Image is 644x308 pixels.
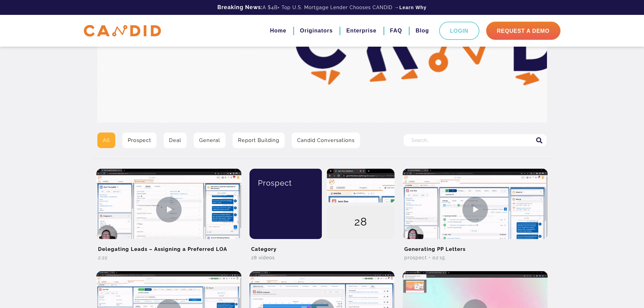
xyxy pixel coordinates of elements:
div: Prospect • 02:15 [403,254,548,261]
h2: Generating PP Letters [403,239,548,254]
div: 28 [327,206,395,240]
a: General [194,133,225,148]
div: 2:22 [96,254,241,261]
a: All [97,133,115,148]
a: Request A Demo [486,22,560,40]
b: Breaking News: [217,4,263,10]
a: Deal [164,133,187,148]
a: Prospect [122,133,157,148]
img: CANDID APP [84,25,161,37]
h2: Category [249,239,395,254]
a: FAQ [390,25,402,37]
h2: Delegating Leads – Assigning a Preferred LOA [96,239,241,254]
a: Enterprise [346,25,376,37]
a: Home [270,25,286,37]
div: Prospect [255,169,317,197]
div: 28 Videos [249,254,395,261]
a: Learn Why [399,4,427,11]
img: Generating PP Letters Video [403,169,548,250]
a: Report Building [233,133,285,148]
img: Delegating Leads – Assigning a Preferred LOA Video [96,169,241,250]
a: Login [439,22,479,40]
a: Blog [415,25,429,37]
a: Candid Conversations [292,133,360,148]
a: Originators [300,25,333,37]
